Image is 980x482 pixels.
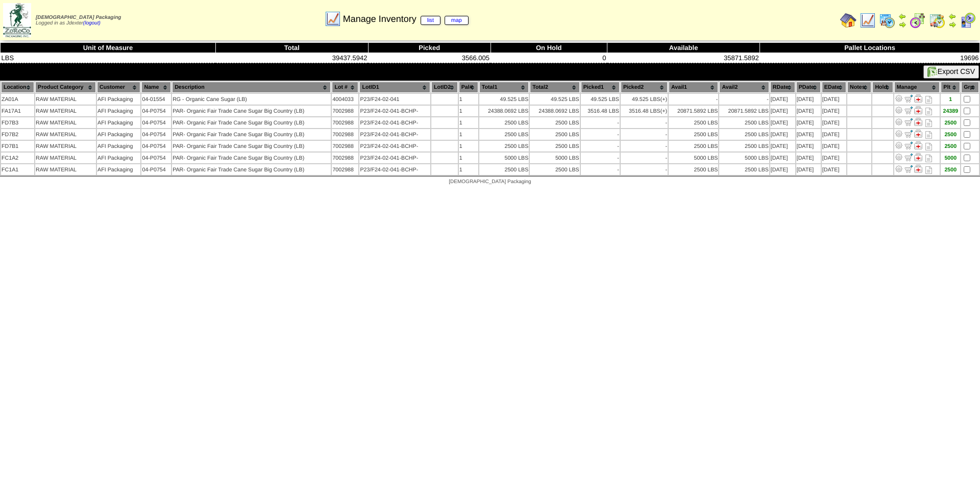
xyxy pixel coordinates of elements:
[719,164,769,175] td: 2500 LBS
[719,82,769,93] th: Avail2
[796,141,821,151] td: [DATE]
[479,82,529,93] th: Total1
[941,132,960,138] div: 2500
[359,129,430,140] td: P23/F24-02-041-BCHP-
[904,141,913,149] img: Move
[445,16,469,25] a: map
[796,82,821,93] th: PDate
[669,106,718,116] td: 20871.5892 LBS
[332,164,358,175] td: 7002988
[929,12,945,29] img: calendarinout.gif
[172,94,331,105] td: RG - Organic Cane Sugar (LB)
[1,164,34,175] td: FC1A1
[479,117,529,128] td: 2500 LBS
[530,153,579,163] td: 5000 LBS
[1,129,34,140] td: FD7B2
[898,12,906,20] img: arrowleft.gif
[822,153,846,163] td: [DATE]
[860,12,876,29] img: line_graph.gif
[822,117,846,128] td: [DATE]
[719,94,769,105] td: -
[479,153,529,163] td: 5000 LBS
[796,94,821,105] td: [DATE]
[904,106,913,114] img: Move
[530,82,579,93] th: Total2
[97,141,140,151] td: AFI Packaging
[332,129,358,140] td: 7002988
[760,53,980,63] td: 19696
[948,20,957,29] img: arrowright.gif
[948,12,957,20] img: arrowleft.gif
[895,153,903,161] img: Adjust
[479,106,529,116] td: 24388.0692 LBS
[910,12,926,29] img: calendarblend.gif
[581,129,620,140] td: -
[359,106,430,116] td: P23/F24-02-041-BCHP-
[895,165,903,173] img: Adjust
[215,43,368,53] th: Total
[941,96,960,103] div: 1
[925,143,932,150] i: Note
[941,155,960,161] div: 5000
[847,82,871,93] th: Notes
[898,20,906,29] img: arrowright.gif
[770,141,795,151] td: [DATE]
[904,165,913,173] img: Move
[172,106,331,116] td: PAR- Organic Fair Trade Cane Sugar Big Country (LB)
[669,117,718,128] td: 2500 LBS
[822,129,846,140] td: [DATE]
[141,106,171,116] td: 04-P0754
[97,82,140,93] th: Customer
[97,94,140,105] td: AFI Packaging
[141,129,171,140] td: 04-P0754
[796,164,821,175] td: [DATE]
[459,117,478,128] td: 1
[141,164,171,175] td: 04-P0754
[35,141,96,151] td: RAW MATERIAL
[581,82,620,93] th: Picked1
[669,153,718,163] td: 5000 LBS
[621,82,668,93] th: Picked2
[914,153,922,161] img: Manage Hold
[479,141,529,151] td: 2500 LBS
[894,82,940,93] th: Manage
[796,129,821,140] td: [DATE]
[141,82,171,93] th: Name
[581,153,620,163] td: -
[459,164,478,175] td: 1
[961,82,979,93] th: Grp
[941,143,960,149] div: 2500
[895,106,903,114] img: Adjust
[914,141,922,149] img: Manage Hold
[215,53,368,63] td: 39437.5942
[421,16,440,25] a: list
[459,153,478,163] td: 1
[822,94,846,105] td: [DATE]
[914,130,922,138] img: Manage Hold
[914,106,922,114] img: Manage Hold
[581,164,620,175] td: -
[607,43,760,53] th: Available
[914,118,922,126] img: Manage Hold
[172,82,331,93] th: Description
[925,131,932,139] i: Note
[895,94,903,103] img: Adjust
[925,108,932,115] i: Note
[431,82,458,93] th: LotID2
[669,141,718,151] td: 2500 LBS
[332,94,358,105] td: 4004033
[332,106,358,116] td: 7002988
[35,129,96,140] td: RAW MATERIAL
[359,153,430,163] td: P23/F24-02-041-BCHP-
[368,53,491,63] td: 3566.005
[35,82,96,93] th: Product Category
[621,117,668,128] td: -
[770,94,795,105] td: [DATE]
[530,106,579,116] td: 24388.0692 LBS
[332,117,358,128] td: 7002988
[660,108,667,114] div: (+)
[141,153,171,163] td: 04-P0754
[941,120,960,126] div: 2500
[796,117,821,128] td: [DATE]
[1,94,34,105] td: ZA01A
